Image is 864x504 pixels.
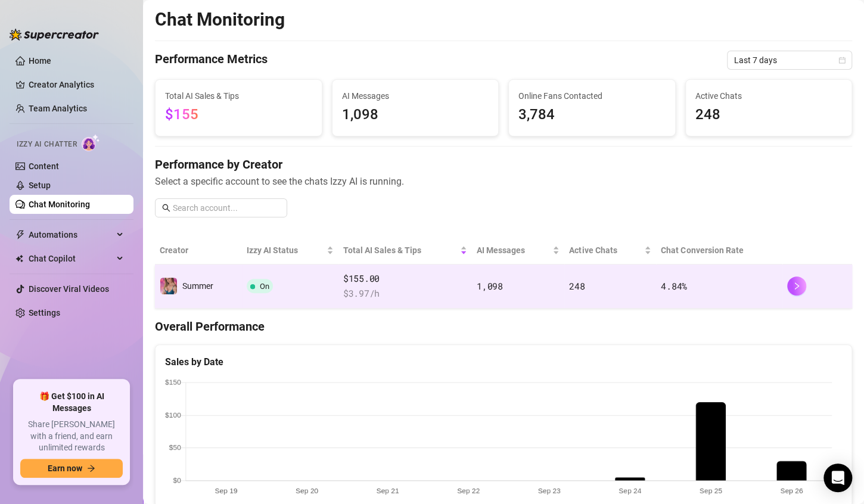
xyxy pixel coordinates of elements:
[564,237,656,265] th: Active Chats
[165,354,842,369] div: Sales by Date
[20,419,123,454] span: Share [PERSON_NAME] with a friend, and earn unlimited rewards
[155,174,852,189] span: Select a specific account to see the chats Izzy AI is running.
[165,89,312,102] span: Total AI Sales & Tips
[48,463,82,473] span: Earn now
[338,237,472,265] th: Total AI Sales & Tips
[734,51,845,69] span: Last 7 days
[260,282,269,291] span: On
[569,244,642,257] span: Active Chats
[29,56,51,66] a: Home
[661,280,687,292] span: 4.84 %
[247,244,324,257] span: Izzy AI Status
[182,281,213,291] span: Summer
[29,225,113,244] span: Automations
[155,237,242,265] th: Creator
[518,89,666,102] span: Online Fans Contacted
[15,254,23,263] img: Chat Copilot
[343,287,467,301] span: $ 3.97 /h
[155,8,285,31] h2: Chat Monitoring
[162,204,170,212] span: search
[29,75,124,94] a: Creator Analytics
[472,237,564,265] th: AI Messages
[155,51,268,70] h4: Performance Metrics
[343,272,467,286] span: $155.00
[569,280,585,292] span: 248
[342,89,489,102] span: AI Messages
[15,230,25,239] span: thunderbolt
[29,308,60,318] a: Settings
[29,181,51,190] a: Setup
[343,244,458,257] span: Total AI Sales & Tips
[29,249,113,268] span: Chat Copilot
[82,134,100,151] img: AI Chatter
[160,278,177,294] img: Summer
[29,104,87,113] a: Team Analytics
[173,201,280,214] input: Search account...
[656,237,782,265] th: Chat Conversion Rate
[792,282,801,290] span: right
[29,284,109,294] a: Discover Viral Videos
[518,104,666,126] span: 3,784
[342,104,489,126] span: 1,098
[20,459,123,478] button: Earn nowarrow-right
[29,200,90,209] a: Chat Monitoring
[695,89,843,102] span: Active Chats
[10,29,99,41] img: logo-BBDzfeDw.svg
[87,464,95,472] span: arrow-right
[165,106,198,123] span: $155
[155,156,852,173] h4: Performance by Creator
[787,276,806,295] button: right
[823,463,852,492] div: Open Intercom Messenger
[155,318,852,335] h4: Overall Performance
[838,57,846,64] span: calendar
[20,391,123,414] span: 🎁 Get $100 in AI Messages
[477,244,550,257] span: AI Messages
[695,104,843,126] span: 248
[242,237,338,265] th: Izzy AI Status
[17,139,77,150] span: Izzy AI Chatter
[29,161,59,171] a: Content
[477,280,503,292] span: 1,098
